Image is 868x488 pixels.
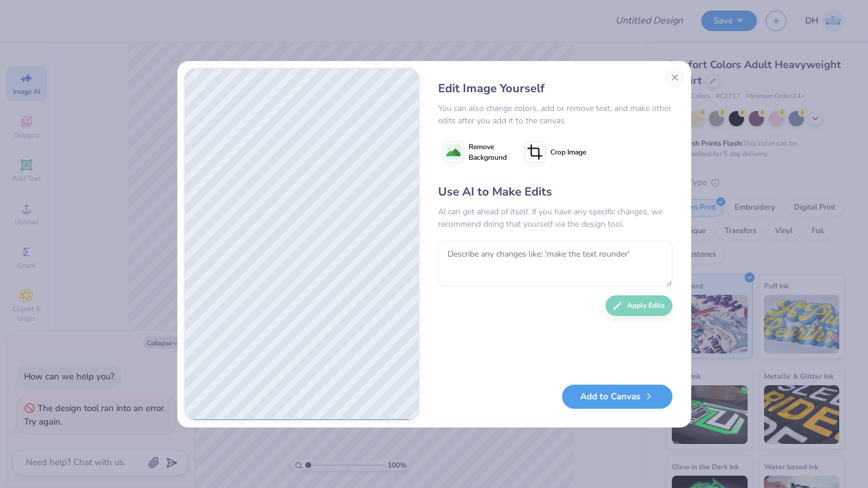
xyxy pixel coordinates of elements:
div: Use AI to Make Edits [438,183,672,201]
button: Crop Image [520,137,593,167]
div: Edit Image Yourself [438,80,672,97]
span: Crop Image [550,147,586,157]
button: Remove Background [438,137,512,167]
div: AI can get ahead of itself. If you have any specific changes, we recommend doing that yourself vi... [438,206,672,230]
button: Close [665,68,684,87]
span: Remove Background [469,142,507,163]
button: Add to Canvas [562,385,672,409]
div: You can also change colors, add or remove text, and make other edits after you add it to the canvas. [438,102,672,127]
